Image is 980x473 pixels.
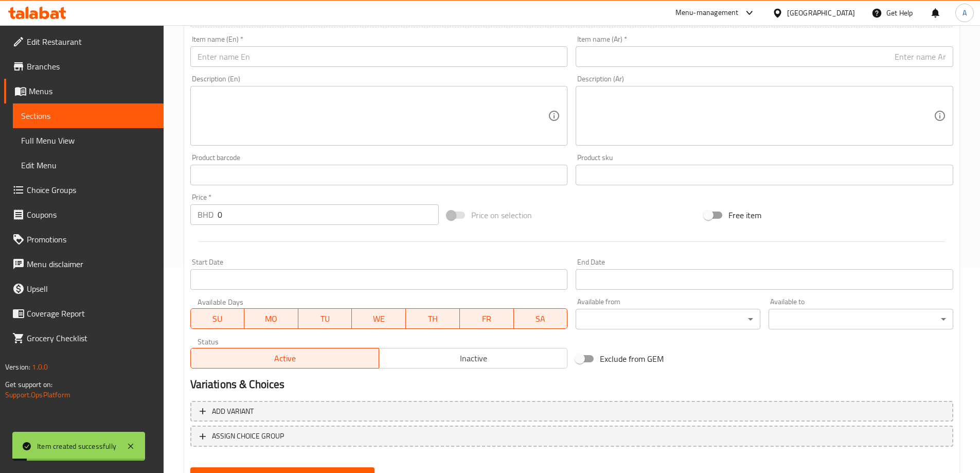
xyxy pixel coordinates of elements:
a: Support.OpsPlatform [5,388,70,401]
a: Choice Groups [4,178,164,202]
input: Please enter product sku [576,165,953,185]
div: [GEOGRAPHIC_DATA] [787,7,855,19]
span: Exclude from GEM [600,353,664,365]
a: Coverage Report [4,301,164,326]
a: Branches [4,54,164,79]
span: Price on selection [471,209,532,221]
a: Menus [4,79,164,103]
button: SA [514,308,568,329]
span: Menus [29,85,155,97]
p: BHD [198,208,213,221]
button: WE [352,308,406,329]
span: TU [302,311,348,326]
span: Coverage Report [27,307,155,320]
div: Menu-management [675,7,739,19]
a: Edit Restaurant [4,29,164,54]
span: MO [248,311,294,326]
button: Active [190,348,379,369]
span: Inactive [383,351,563,366]
button: SU [190,308,245,329]
button: TH [406,308,460,329]
span: Upsell [27,283,155,295]
span: A [963,7,967,19]
a: Edit Menu [13,153,164,178]
input: Please enter price [218,204,439,225]
input: Enter name Ar [576,46,953,67]
span: WE [356,311,402,326]
span: Version: [5,360,30,374]
a: Sections [13,103,164,128]
button: Add variant [190,401,953,422]
a: Coupons [4,202,164,227]
input: Please enter product barcode [190,165,568,185]
span: Choice Groups [27,184,155,196]
input: Enter name En [190,46,568,67]
button: ASSIGN CHOICE GROUP [190,426,953,447]
button: Inactive [379,348,567,369]
span: SU [195,311,241,326]
a: Menu disclaimer [4,252,164,276]
span: Branches [27,60,155,73]
button: FR [460,308,514,329]
button: TU [298,308,352,329]
span: Add variant [212,405,254,418]
span: Active [195,351,375,366]
a: Full Menu View [13,128,164,153]
a: Promotions [4,227,164,252]
span: Free item [728,209,761,221]
span: Coupons [27,208,155,221]
a: Grocery Checklist [4,326,164,351]
span: Full Menu View [21,134,155,147]
span: FR [464,311,510,326]
div: ​ [576,309,760,329]
span: Edit Restaurant [27,36,155,48]
span: SA [518,311,564,326]
div: ​ [769,309,953,329]
span: Edit Menu [21,159,155,171]
span: Get support on: [5,378,52,391]
span: Sections [21,110,155,122]
span: ASSIGN CHOICE GROUP [212,430,284,443]
div: Item created successfully [37,441,116,452]
span: Promotions [27,233,155,246]
span: Grocery Checklist [27,332,155,344]
a: Upsell [4,276,164,301]
h2: Variations & Choices [190,377,953,392]
span: Menu disclaimer [27,258,155,270]
button: MO [244,308,298,329]
span: TH [410,311,456,326]
span: 1.0.0 [32,360,48,374]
